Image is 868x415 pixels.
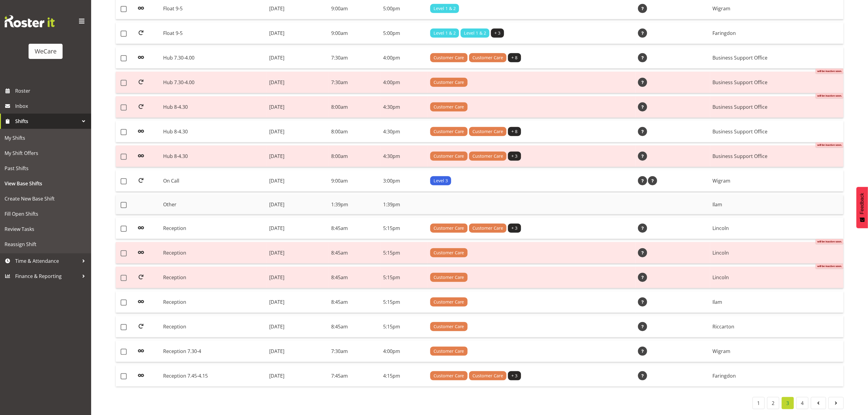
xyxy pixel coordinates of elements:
span: Customer Care [434,153,464,159]
span: Lincoln [713,274,729,281]
span: Faringdon [713,372,736,379]
span: Wigram [713,348,731,355]
span: Level 1 & 2 [434,30,456,36]
a: 4 [796,397,808,409]
td: 5:15pm [381,267,428,288]
span: Customer Care [434,79,464,86]
td: 4:00pm [381,47,428,69]
td: Hub 7.30-4.00 [161,47,267,69]
a: Reassign Shift [2,237,90,252]
span: + 8 [512,128,518,135]
td: 1:39pm [381,195,428,214]
td: 7:30am [329,341,381,362]
td: 8:45am [329,218,381,239]
td: Reception [161,267,267,288]
td: [DATE] [267,316,329,338]
td: Hub 7.30-4.00 [161,72,267,93]
span: Faringdon [713,30,736,36]
td: On Call [161,170,267,192]
span: Customer Care [434,249,464,256]
span: Create New Base Shift [5,194,87,203]
span: View Base Shifts [5,179,87,188]
span: Business Support Office [713,128,768,135]
span: Customer Care [472,153,503,159]
a: Fill Open Shifts [2,206,90,221]
span: Wigram [713,5,731,12]
td: [DATE] [267,365,329,386]
span: + 8 [512,54,518,61]
span: Customer Care [434,225,464,232]
td: [DATE] [267,121,329,142]
a: Create New Base Shift [2,191,90,206]
td: 5:00pm [381,22,428,44]
td: [DATE] [267,291,329,313]
span: Customer Care [434,128,464,135]
span: Business Support Office [713,104,768,110]
td: 8:45am [329,267,381,288]
td: 7:30am [329,72,381,93]
td: 4:00pm [381,341,428,362]
td: [DATE] [267,218,329,239]
a: 1 [753,397,765,409]
td: 8:00am [329,146,381,167]
td: [DATE] [267,146,329,167]
span: Wigram [713,177,731,184]
span: Lincoln [713,225,729,232]
td: [DATE] [267,170,329,192]
span: Ilam [713,201,722,208]
td: [DATE] [267,195,329,214]
span: My Shifts [5,133,87,142]
span: Customer Care [472,128,503,135]
span: Finance & Reporting [15,272,79,281]
span: Feedback [859,193,865,214]
span: Customer Care [434,372,464,379]
td: 4:30pm [381,146,428,167]
td: 5:15pm [381,316,428,338]
td: 5:15pm [381,218,428,239]
td: [DATE] [267,242,329,264]
span: + 3 [512,153,518,159]
div: WeCare [35,47,57,56]
span: Riccarton [713,323,735,330]
span: Customer Care [434,299,464,305]
td: 8:45am [329,242,381,264]
td: 8:00am [329,121,381,142]
td: [DATE] [267,47,329,69]
span: + 3 [512,225,518,232]
span: Customer Care [434,348,464,355]
span: Customer Care [434,104,464,110]
a: Past Shifts [2,161,90,176]
a: 2 [767,397,779,409]
td: [DATE] [267,72,329,93]
span: Inbox [15,101,88,111]
span: Level 3 [434,177,448,184]
span: Level 1 & 2 [464,30,486,36]
td: Reception [161,291,267,313]
span: Customer Care [472,225,503,232]
span: Reassign Shift [5,240,87,249]
td: 4:00pm [381,72,428,93]
span: Customer Care [472,54,503,61]
span: Shifts [15,117,79,126]
td: 3:00pm [381,170,428,192]
span: Customer Care [472,372,503,379]
td: 7:45am [329,365,381,386]
td: Reception [161,316,267,338]
td: Reception 7.30-4 [161,341,267,362]
span: Business Support Office [713,153,768,159]
td: [DATE] [267,267,329,288]
span: Customer Care [434,274,464,281]
span: Review Tasks [5,225,87,234]
td: 4:30pm [381,121,428,142]
td: Hub 8-4.30 [161,146,267,167]
td: 4:30pm [381,96,428,118]
td: 5:15pm [381,291,428,313]
span: Ilam [713,299,722,305]
td: Reception 7.45-4.15 [161,365,267,386]
span: Business Support Office [713,79,768,86]
span: Past Shifts [5,164,87,173]
td: Hub 8-4.30 [161,96,267,118]
td: 9:00am [329,22,381,44]
td: 8:45am [329,316,381,338]
img: Rosterit website logo [5,15,55,27]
